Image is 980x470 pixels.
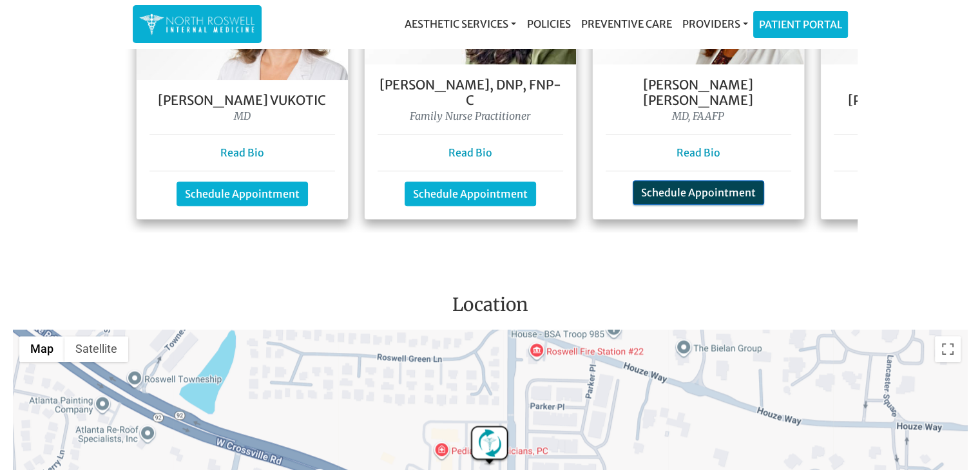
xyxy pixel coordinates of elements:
a: Preventive Care [575,11,677,37]
i: MD, FAAFP [672,109,724,122]
i: Family Nurse Practitioner [410,109,530,122]
button: Toggle fullscreen view [935,336,961,362]
a: Schedule Appointment [633,180,764,205]
button: Show street map [19,336,64,362]
h5: [PERSON_NAME], DNP, FNP- C [378,77,563,108]
h5: [PERSON_NAME] Vukotic [149,93,335,108]
img: North Roswell Internal Medicine [139,12,255,37]
button: Show satellite imagery [64,336,128,362]
a: Policies [521,11,575,37]
a: Providers [677,11,753,37]
h3: Location [10,294,970,321]
i: MD [234,109,251,122]
a: Schedule Appointment [405,182,536,206]
a: Read Bio [448,146,492,159]
a: Read Bio [220,146,264,159]
a: Aesthetic Services [399,11,521,37]
div: North Roswell Internal Medicine [468,425,510,466]
a: Read Bio [677,146,720,159]
a: Patient Portal [754,12,847,37]
a: Schedule Appointment [177,182,308,206]
h5: [PERSON_NAME] [PERSON_NAME] [606,77,791,108]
